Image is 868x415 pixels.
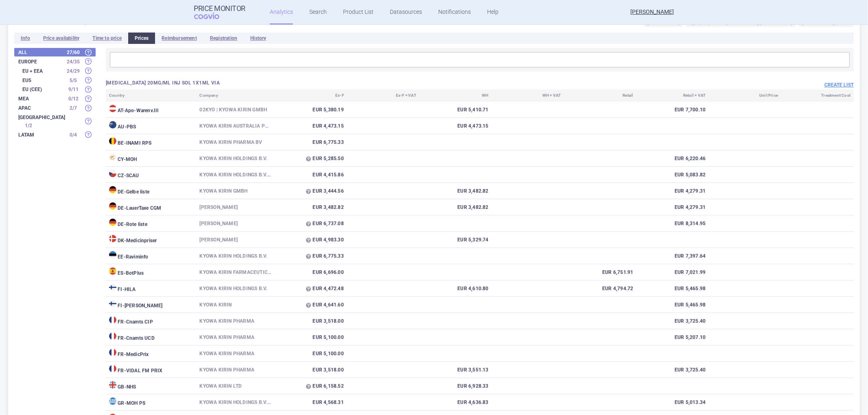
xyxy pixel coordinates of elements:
td: EUR 4,279.31 [636,183,709,199]
td: EUR 7,021.99 [636,264,709,280]
td: EUR 6,775.33 [275,134,347,150]
div: [GEOGRAPHIC_DATA] 1/2 [14,113,96,130]
li: Registration [203,33,244,44]
th: WH + VAT [492,89,564,102]
td: EUR 6,158.52 [275,378,347,394]
div: 24 / 35 [63,58,83,66]
h3: [MEDICAL_DATA] 20MG/ML INJ SOL 1X1ML VIA [106,80,480,87]
img: Germany [109,202,116,210]
td: FR - MedicPrix [106,345,196,362]
strong: All [18,50,63,55]
strong: MEA [18,96,63,101]
td: 02KYO | KYOWA KIRIN GMBH [196,102,275,118]
div: 24 / 29 [63,67,83,75]
div: 1 / 2 [18,122,39,130]
td: Kyowa Kirin GmbH [196,183,275,199]
td: EUR 5,083.82 [636,167,709,183]
td: FR - Cnamts UCD [106,329,196,345]
div: 5 / 5 [63,76,83,85]
td: GR - MOH PS [106,394,196,411]
span: COGVIO [194,13,231,19]
td: EUR 4,983.30 [275,232,347,248]
div: MEA 0/12 [14,94,96,103]
td: EUR 6,775.33 [275,248,347,264]
th: Unit Price [709,89,781,102]
th: Company [196,89,275,102]
div: EU + EEA 24/29 [14,67,96,75]
td: EUR 5,207.10 [636,329,709,345]
strong: EU (CEE) [22,87,63,92]
th: WH [420,89,492,102]
img: Estonia [109,251,116,259]
td: KYOWA KIRIN PHARMA [196,362,275,378]
td: FR - Cnamts CIP [106,313,196,329]
div: 0 / 4 [63,131,83,139]
td: DE - LauerTaxe CGM [106,199,196,215]
td: CY - MOH [106,150,196,167]
td: EUR 8,314.95 [636,215,709,232]
td: [PERSON_NAME] [196,215,275,232]
li: Price availability [37,33,86,44]
div: APAC 2/7 [14,104,96,112]
td: EUR 6,696.00 [275,264,347,280]
td: [PERSON_NAME] [196,199,275,215]
td: EUR 5,100.00 [275,345,347,362]
th: Ex-F + VAT [347,89,420,102]
div: EU (CEE) 9/11 [14,85,96,94]
strong: EU + EEA [22,69,63,74]
td: [PERSON_NAME] [196,232,275,248]
strong: EU5 [22,78,63,83]
td: EUR 5,465.98 [636,280,709,297]
td: EUR 4,641.60 [275,297,347,313]
td: EUR 5,100.00 [275,329,347,345]
td: EUR 3,444.56 [275,183,347,199]
td: KYOWA KIRIN AUSTRALIA PTY LTD [196,118,275,134]
div: 9 / 11 [63,85,83,93]
img: Austria [109,105,116,112]
td: EUR 3,518.00 [275,362,347,378]
td: EUR 4,472.48 [275,280,347,297]
td: EUR 4,610.80 [420,280,492,297]
strong: LATAM [18,133,63,137]
th: Country [106,89,196,102]
td: EUR 5,410.71 [420,102,492,118]
td: KYOWA KIRIN PHARMA BV [196,134,275,150]
td: EUR 3,482.82 [420,199,492,215]
td: EUR 6,751.91 [564,264,636,280]
button: Create list [824,82,854,89]
td: Kyowa Kirin Holdings B.V. [196,248,275,264]
div: EU5 5/5 [14,76,96,85]
td: KYOWA KIRIN [196,297,275,313]
td: EUR 6,220.46 [636,150,709,167]
td: EUR 3,551.13 [420,362,492,378]
td: ES - BotPlus [106,264,196,280]
img: Cyprus [109,154,116,161]
td: EUR 4,794.72 [564,280,636,297]
td: EUR 3,482.82 [420,183,492,199]
td: EUR 3,482.82 [275,199,347,215]
div: 27 / 60 [63,48,83,56]
td: EUR 5,285.50 [275,150,347,167]
img: Germany [109,186,116,193]
li: Time to price [86,33,128,44]
strong: Europe [18,59,63,64]
td: KYOWA KIRIN PHARMA [196,345,275,362]
td: EUR 5,380.19 [275,102,347,118]
div: 0 / 12 [63,95,83,103]
th: Treatment Cost [781,89,854,102]
li: Reimbursement [155,33,203,44]
li: Prices [128,33,155,44]
td: KYOWA KIRIN PHARMA [196,329,275,345]
div: All27/60 [14,48,96,56]
td: DE - Gelbe liste [106,183,196,199]
strong: [GEOGRAPHIC_DATA] [18,115,65,120]
td: EUR 4,473.15 [420,118,492,134]
li: History [244,33,273,44]
td: EUR 4,636.83 [420,394,492,411]
td: EUR 5,329.74 [420,232,492,248]
td: EUR 3,518.00 [275,313,347,329]
img: Belgium [109,137,116,145]
td: EUR 5,013.34 [636,394,709,411]
td: KYOWA KIRIN HOLDINGS B.V., [GEOGRAPHIC_DATA] [196,394,275,411]
th: Retail + VAT [636,89,709,102]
